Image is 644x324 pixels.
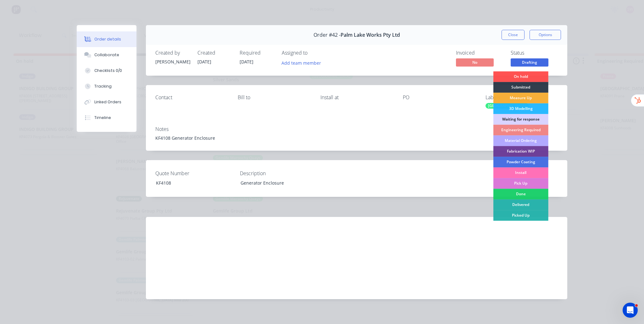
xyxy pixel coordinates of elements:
button: News [63,196,94,221]
div: Factory Weekly Updates - [DATE] [13,152,102,159]
button: Timeline [77,110,136,126]
div: Send us a message [13,79,105,86]
div: Delivered [493,199,548,210]
div: Close [108,10,119,21]
div: On hold [493,71,548,82]
button: Close [502,30,525,40]
div: Measure Up [493,93,548,103]
div: Notes [155,126,558,132]
div: Created by [155,50,190,56]
div: Linked Orders [94,99,121,105]
div: [GEOGRAPHIC_DATA] [486,103,529,109]
div: Hey, Factory pro there👋 [13,160,102,166]
div: Material Ordering [493,135,548,146]
div: Required [240,50,274,56]
div: Invoiced [456,50,503,56]
div: KF4108 Generator Enclosure [155,135,558,141]
div: KF4108 [151,178,230,187]
div: Send us a messageWe typically reply in under 10 minutes [6,74,119,98]
p: How can we help? [13,55,113,66]
p: Hi [PERSON_NAME] [13,45,113,55]
div: Engineering Required [493,125,548,135]
span: [DATE] [240,59,253,65]
div: Pick Up [493,178,548,189]
div: Waiting for response [493,114,548,125]
div: Install at [320,94,393,100]
div: Checklists 0/0 [94,68,122,73]
span: Help [105,212,115,216]
button: Tracking [77,78,136,94]
span: Drafting [511,58,548,66]
div: New featureImprovementFactory Weekly Updates - [DATE]Hey, Factory pro there👋 [6,136,119,172]
div: Picked Up [493,210,548,221]
div: Status [511,50,558,56]
div: We typically reply in under 10 minutes [13,86,105,93]
button: Add team member [282,58,325,67]
button: Add team member [278,58,325,67]
div: Contact [155,94,228,100]
h2: Factory Feature Walkthroughs [13,180,113,187]
label: Description [240,170,319,177]
div: Labels [486,94,558,100]
span: Palm Lake Works Pty Ltd [341,32,400,38]
button: Collaborate [77,47,136,63]
span: [DATE] [197,59,211,65]
button: Checklists 0/0 [77,63,136,78]
div: Generator Enclosure [236,178,314,187]
span: Home [8,212,23,216]
label: Quote Number [155,170,234,177]
button: Drafting [511,58,548,68]
button: Help [94,196,126,221]
button: Messages [31,196,63,221]
button: Order details [77,31,136,47]
div: 3D Modelling [493,103,548,114]
div: Powder Coating [493,157,548,167]
div: PO [403,94,475,100]
button: Share it with us [13,116,113,128]
div: Tracking [94,84,112,89]
div: [PERSON_NAME] [155,58,190,65]
div: Assigned to [282,50,345,56]
div: Collaborate [94,52,119,58]
div: Created [197,50,232,56]
div: Submitted [493,82,548,93]
button: Options [530,30,561,40]
div: New feature [13,141,44,148]
span: Order #42 - [314,32,341,38]
div: Timeline [94,115,111,121]
div: Fabrication WIP [493,146,548,157]
h2: Have an idea or feature request? [13,106,113,113]
div: Improvement [46,141,80,148]
span: Messages [36,212,58,216]
span: News [73,212,85,216]
span: No [456,58,494,66]
img: logo [13,12,50,22]
div: Done [493,189,548,199]
iframe: Intercom live chat [623,303,638,318]
div: Order details [94,36,121,42]
button: Linked Orders [77,94,136,110]
div: Install [493,167,548,178]
div: Bill to [238,94,310,100]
